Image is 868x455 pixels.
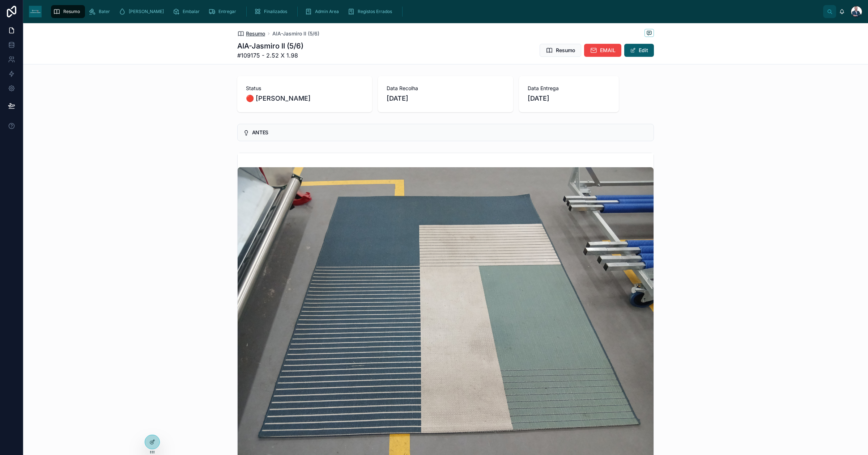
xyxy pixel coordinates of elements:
h5: ANTES [252,130,648,135]
span: Admin Area [315,9,339,14]
span: Bater [99,9,110,14]
span: [PERSON_NAME] [129,9,164,14]
span: #109175 - 2.52 X 1.98 [237,51,303,60]
span: Finalizados [264,9,287,14]
a: Admin Area [303,5,344,18]
a: [PERSON_NAME] [116,5,169,18]
span: Resumo [246,30,265,37]
span: EMAIL [600,47,616,54]
a: Entregar [206,5,241,18]
span: [DATE] [528,93,610,104]
div: scrollable content [47,4,823,20]
h1: AIA-Jasmiro II (5/6) [237,41,303,51]
a: Finalizados [252,5,292,18]
a: Bater [86,5,115,18]
button: Resumo [540,44,581,57]
span: Embalar [183,9,200,14]
span: Resumo [556,47,575,54]
span: Entregar [218,9,236,14]
span: Status [246,85,363,92]
a: AIA-Jasmiro II (5/6) [272,30,319,37]
span: 🔴 [PERSON_NAME] [246,93,363,104]
span: Registos Errados [358,9,392,14]
a: Resumo [237,30,265,37]
button: Edit [624,44,654,57]
span: Resumo [63,9,80,14]
span: [DATE] [387,93,504,104]
a: Resumo [51,5,85,18]
a: Embalar [170,5,205,18]
img: App logo [29,6,42,17]
a: Registos Errados [345,5,397,18]
button: EMAIL [584,44,621,57]
span: Data Entrega [528,85,610,92]
span: Data Recolha [387,85,504,92]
